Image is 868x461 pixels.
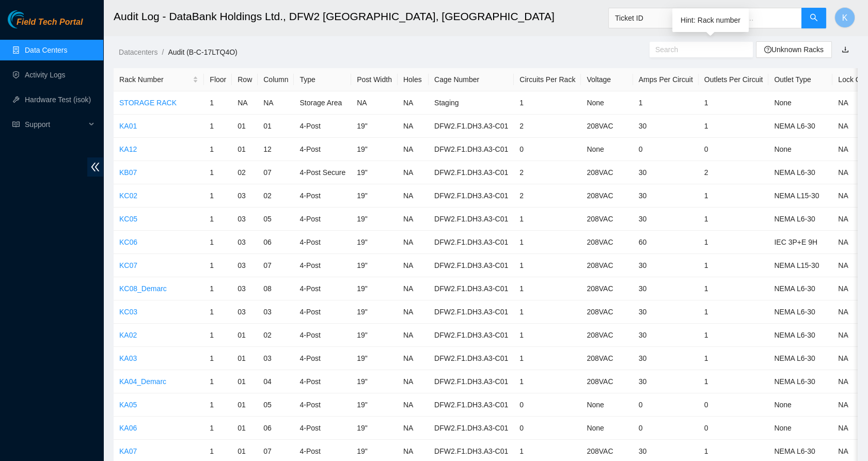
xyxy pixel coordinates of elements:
td: 30 [633,370,699,393]
td: 06 [258,231,294,254]
td: 1 [514,324,581,347]
td: DFW2.F1.DH3.A3-C01 [429,417,514,440]
span: K [842,11,848,24]
a: KC08_Demarc [119,284,167,293]
a: KA01 [119,122,137,130]
td: 1 [204,417,232,440]
td: 05 [258,393,294,417]
td: NA [398,231,429,254]
td: 07 [258,254,294,277]
td: None [581,393,633,417]
td: 4-Post [294,231,351,254]
td: 208VAC [581,347,633,370]
td: DFW2.F1.DH3.A3-C01 [429,161,514,184]
td: 03 [232,184,258,208]
td: NA [398,184,429,208]
td: 1 [699,208,769,231]
a: KB07 [119,168,137,177]
td: DFW2.F1.DH3.A3-C01 [429,138,514,161]
td: 1 [699,370,769,393]
th: Outlets Per Circuit [699,68,769,91]
td: NEMA L6-30 [768,300,832,324]
td: 1 [204,161,232,184]
th: Type [294,68,351,91]
td: 19" [351,184,398,208]
td: 30 [633,277,699,300]
th: Post Width [351,68,398,91]
td: NA [398,324,429,347]
span: / [162,48,164,56]
td: 208VAC [581,300,633,324]
td: 30 [633,324,699,347]
td: 1 [514,254,581,277]
a: KA02 [119,331,137,339]
td: 1 [699,115,769,138]
td: 12 [258,138,294,161]
td: None [581,138,633,161]
td: DFW2.F1.DH3.A3-C01 [429,254,514,277]
td: 01 [232,138,258,161]
td: NA [398,254,429,277]
td: NA [398,277,429,300]
td: 03 [232,300,258,324]
td: 0 [633,393,699,417]
td: 208VAC [581,370,633,393]
a: KC07 [119,261,137,269]
td: 208VAC [581,184,633,208]
th: Voltage [581,68,633,91]
a: KA07 [119,447,137,455]
td: 02 [258,184,294,208]
td: 30 [633,347,699,370]
td: NEMA L15-30 [768,254,832,277]
td: 2 [514,161,581,184]
button: search [801,8,826,28]
td: 1 [204,347,232,370]
td: 1 [699,324,769,347]
td: 03 [232,277,258,300]
td: 01 [232,417,258,440]
a: KC02 [119,192,137,200]
td: 01 [232,115,258,138]
td: 0 [514,138,581,161]
span: Field Tech Portal [17,18,83,27]
td: 2 [514,184,581,208]
td: 1 [204,300,232,324]
td: 208VAC [581,231,633,254]
td: 1 [204,254,232,277]
td: 1 [204,208,232,231]
td: 1 [204,370,232,393]
td: 08 [258,277,294,300]
td: 01 [258,115,294,138]
a: KA05 [119,401,137,409]
td: 02 [232,161,258,184]
td: 0 [633,417,699,440]
th: Outlet Type [768,68,832,91]
td: DFW2.F1.DH3.A3-C01 [429,208,514,231]
td: NA [398,91,429,115]
td: 208VAC [581,324,633,347]
td: 208VAC [581,208,633,231]
td: None [768,417,832,440]
td: 1 [699,184,769,208]
td: 4-Post [294,370,351,393]
td: 30 [633,161,699,184]
td: 4-Post [294,393,351,417]
a: KA12 [119,145,137,153]
a: Hardware Test (isok) [25,96,91,104]
td: NA [398,393,429,417]
img: Akamai Technologies [8,10,52,28]
td: 30 [633,300,699,324]
td: 0 [699,417,769,440]
td: 0 [514,393,581,417]
th: Row [232,68,258,91]
td: 30 [633,184,699,208]
td: 208VAC [581,254,633,277]
td: 19" [351,138,398,161]
td: None [581,91,633,115]
td: 4-Post [294,138,351,161]
td: None [581,417,633,440]
td: NEMA L6-30 [768,347,832,370]
td: NA [398,417,429,440]
td: NA [398,161,429,184]
a: Data Centers [25,46,67,54]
